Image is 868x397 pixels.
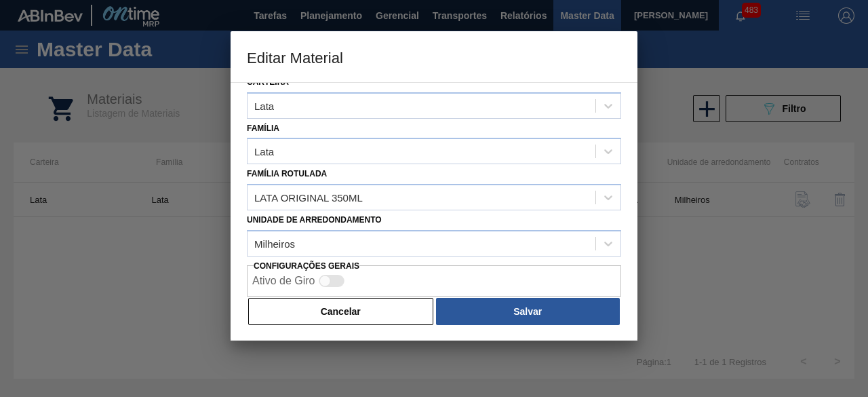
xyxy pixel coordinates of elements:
h3: Editar Material [231,31,637,83]
button: Cancelar [248,298,433,325]
div: LATA ORIGINAL 350ML [254,192,363,204]
div: Lata [254,146,274,157]
label: Família Rotulada [247,169,327,178]
label: Carteira [247,77,289,87]
button: Salvar [436,298,620,325]
label: Configurações Gerais [254,261,359,271]
div: Milheiros [254,238,295,249]
label: Ativo de Giro [252,275,315,286]
div: Lata [254,100,274,111]
label: Família [247,124,279,133]
label: Unidade de arredondamento [247,215,382,225]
